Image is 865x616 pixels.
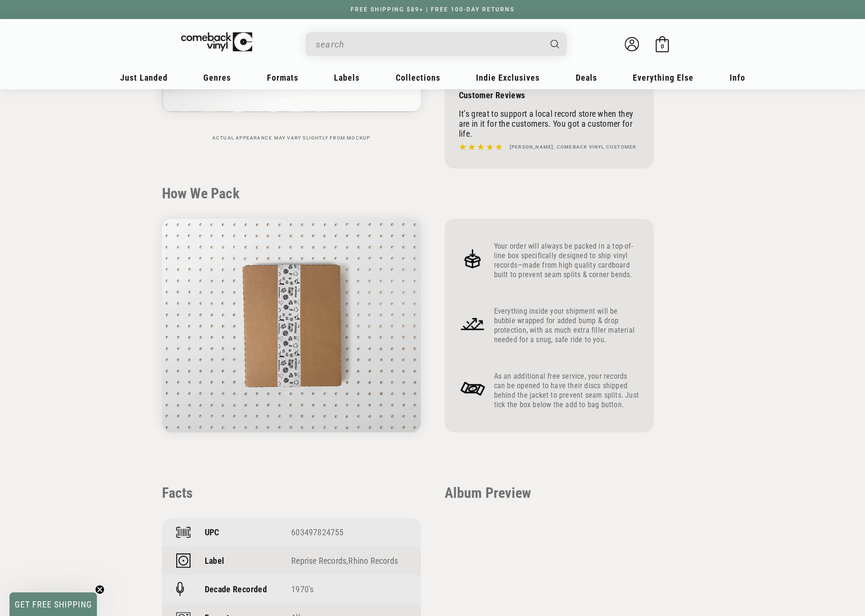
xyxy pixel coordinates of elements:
p: It’s great to support a local record store when they are in it for the customers. You got a custo... [459,109,639,139]
span: GET FREE SHIPPING [15,599,92,609]
div: GET FREE SHIPPINGClose teaser [10,592,97,616]
p: Actual appearance may vary slightly from mockup [162,135,421,141]
p: Label [205,556,225,566]
span: Indie Exclusives [476,73,540,83]
button: Search [542,32,568,56]
span: 0 [660,43,664,50]
span: Everything Else [633,73,694,83]
a: FREE SHIPPING $89+ | FREE 100-DAY RETURNS [341,6,524,13]
img: Frame_4_1.png [459,310,486,337]
h2: How We Pack [162,185,703,202]
button: Close teaser [95,585,105,594]
p: UPC [205,527,219,537]
span: Just Landed [120,73,168,83]
div: , [291,556,407,566]
span: Deals [576,73,597,83]
a: Rhino Records [348,556,398,566]
input: When autocomplete results are available use up and down arrows to review and enter to select [316,35,541,54]
span: Genres [203,73,231,83]
span: Labels [334,73,360,83]
img: HowWePack-Updated.gif [162,219,421,432]
p: As an additional free service, your records can be opened to have their discs shipped behind the ... [494,372,639,410]
a: Reprise Records [291,556,346,566]
p: Decade Recorded [205,584,267,594]
img: Frame_4_2.png [459,375,486,402]
img: star5.svg [459,141,503,153]
span: Formats [267,73,298,83]
p: Your order will always be packed in a top-of-line box specifically designed to ship vinyl records... [494,242,639,280]
div: 603497824755 [291,527,407,537]
div: Search [305,32,567,56]
p: Customer Reviews [459,90,639,100]
img: Frame_4.png [459,245,486,272]
a: 1970's [291,584,314,594]
span: Collections [396,73,440,83]
span: Info [730,73,745,83]
p: Everything inside your shipment will be bubble wrapped for added bump & drop protection, with as ... [494,307,639,345]
h4: [PERSON_NAME], Comeback Vinyl customer [510,143,637,151]
p: Facts [162,485,421,501]
p: Album Preview [445,485,654,501]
